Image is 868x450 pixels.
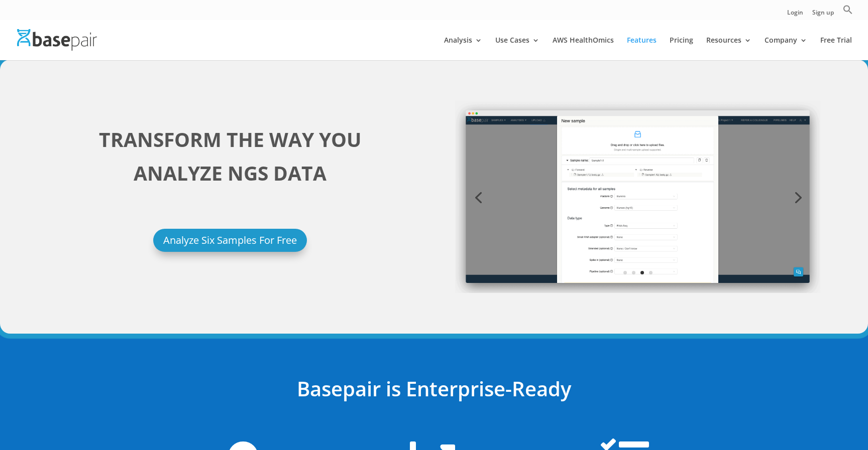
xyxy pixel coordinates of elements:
[787,10,803,20] a: Login
[843,5,853,20] a: Search Icon Link
[649,271,653,274] a: 4
[444,37,482,60] a: Analysis
[765,37,807,60] a: Company
[99,126,361,153] strong: TRANSFORM THE WAY YOU
[812,10,834,20] a: Sign up
[640,271,644,274] a: 3
[632,271,635,274] a: 2
[153,229,307,252] a: Analyze Six Samples For Free
[843,5,853,15] svg: Search
[706,37,751,60] a: Resources
[553,37,614,60] a: AWS HealthOmics
[623,271,627,274] a: 1
[818,400,856,438] iframe: Drift Widget Chat Controller
[495,37,539,60] a: Use Cases
[163,374,705,408] h2: Basepair is Enterprise-Ready
[661,231,862,406] iframe: Drift Widget Chat Window
[134,160,327,186] strong: ANALYZE NGS DATA
[627,37,657,60] a: Features
[455,100,820,293] img: screely-1570826554327.png
[17,29,97,51] img: Basepair
[670,37,693,60] a: Pricing
[820,37,852,60] a: Free Trial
